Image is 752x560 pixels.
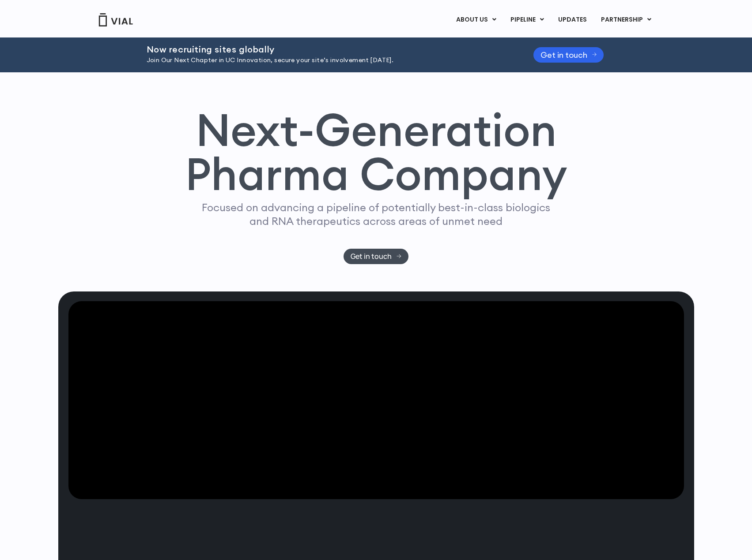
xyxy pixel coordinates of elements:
img: Vial Logo [98,13,133,26]
a: UPDATES [551,12,593,27]
span: Get in touch [351,253,392,260]
a: Get in touch [533,47,604,63]
p: Join Our Next Chapter in UC Innovation, secure your site’s involvement [DATE]. [147,56,511,65]
a: ABOUT USMenu Toggle [449,12,503,27]
a: PIPELINEMenu Toggle [503,12,551,27]
a: Get in touch [344,249,408,264]
p: Focused on advancing a pipeline of potentially best-in-class biologics and RNA therapeutics acros... [198,201,554,228]
h2: Now recruiting sites globally [147,45,511,54]
a: PARTNERSHIPMenu Toggle [594,12,658,27]
span: Get in touch [540,52,587,58]
h1: Next-Generation Pharma Company [185,108,567,197]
